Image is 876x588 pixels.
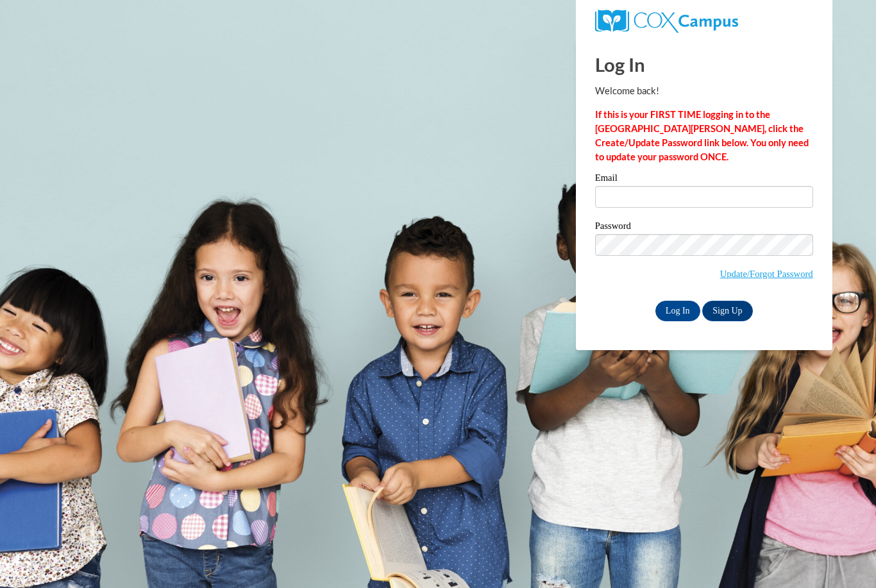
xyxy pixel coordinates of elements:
[595,109,809,162] strong: If this is your FIRST TIME logging in to the [GEOGRAPHIC_DATA][PERSON_NAME], click the Create/Upd...
[595,10,738,33] img: COX Campus
[655,301,700,321] input: Log In
[595,173,813,186] label: Email
[595,84,813,98] p: Welcome back!
[595,51,813,78] h1: Log In
[595,15,738,26] a: COX Campus
[702,301,752,321] a: Sign Up
[720,269,813,279] a: Update/Forgot Password
[595,221,813,234] label: Password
